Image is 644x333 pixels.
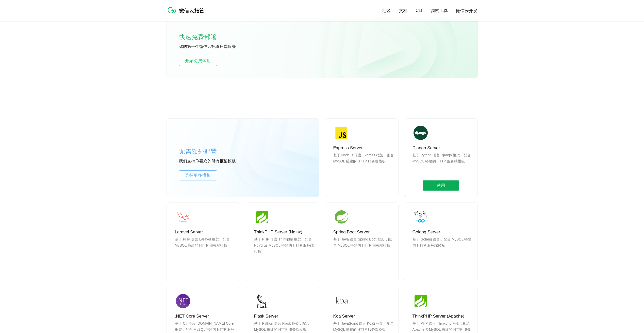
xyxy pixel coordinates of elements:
[167,12,207,16] a: 微信云托管
[179,146,255,157] p: 无需额外配置
[175,313,236,319] p: .NET Core Server
[179,32,230,42] p: 快速免费部署
[333,313,394,319] p: Koa Server
[179,172,217,178] span: 选择更多模板
[179,44,255,50] p: 你的第一个微信云托管后端服务
[431,8,448,14] a: 调试工具
[412,313,473,319] p: ThinkPHP Server (Apache)
[423,180,459,191] span: 使用
[333,229,394,235] p: Spring Boot Server
[412,236,473,261] p: 基于 Golang 语言，配合 MySQL 搭建的 HTTP 服务端模板
[254,236,315,261] p: 基于 PHP 语言 Thinkphp 框架，配合 Nginx 及 MySQL 搭建的 HTTP 服务端模板
[382,8,391,14] a: 社区
[416,8,422,13] a: CLI
[175,236,236,261] p: 基于 PHP 语言 Laravel 框架，配合 MySQL 搭建的 HTTP 服务端模板
[254,229,315,235] p: ThinkPHP Server (Nginx)
[179,159,255,164] p: 我们支持你喜欢的所有框架模板
[167,5,207,15] img: 微信云托管
[333,236,394,261] p: 基于 Java 语言 Spring Boot 框架，配合 MySQL 搭建的 HTTP 服务端模板
[333,145,394,151] p: Express Server
[412,145,473,151] p: Django Server
[254,313,315,319] p: Flask Server
[412,229,473,235] p: Golang Server
[456,8,477,14] a: 微信云开发
[333,152,394,176] p: 基于 Node.js 语言 Express 框架，配合 MySQL 搭建的 HTTP 服务端模板
[412,152,473,176] p: 基于 Python 语言 Django 框架，配合 MySQL 搭建的 HTTP 服务端模板
[175,229,236,235] p: Laravel Server
[179,58,217,64] span: 开始免费试用
[399,8,407,14] a: 文档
